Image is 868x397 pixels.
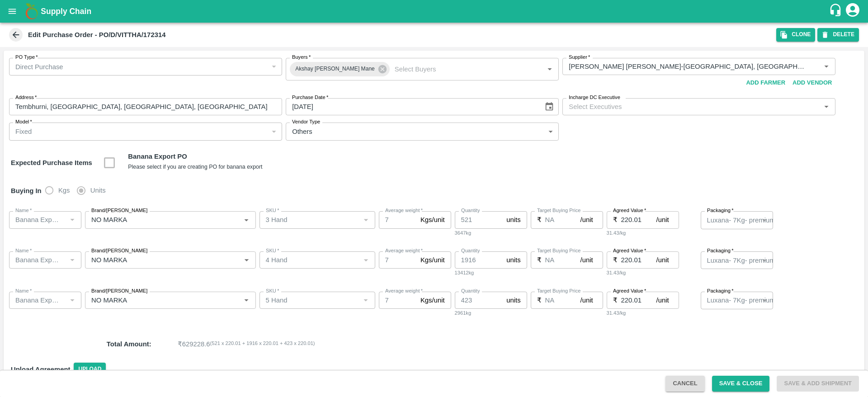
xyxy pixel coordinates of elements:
[821,61,832,72] button: Open
[241,294,252,306] button: Open
[565,101,818,113] input: Select Executives
[88,254,226,266] input: Create Brand/Marka
[455,269,527,277] div: 13412kg
[707,215,775,225] p: Luxana- 7Kg- premium
[90,185,106,195] span: Units
[506,295,520,305] p: units
[537,247,581,255] label: Target Buying Price
[742,75,789,91] button: Add Farmer
[537,295,542,305] p: ₹
[15,62,63,72] p: Direct Purchase
[15,207,32,214] label: Name
[286,98,537,115] input: Select Date
[28,31,165,38] b: Edit Purchase Order - PO/D/VITTHA/172314
[707,207,734,214] label: Packaging
[817,28,859,41] button: DELETE
[461,288,480,295] label: Quantity
[461,247,480,255] label: Quantity
[621,292,656,309] input: 0.0
[506,215,520,225] p: units
[420,255,445,265] p: Kgs/unit
[266,247,279,255] label: SKU
[15,127,32,137] p: Fixed
[91,288,147,295] label: Brand/[PERSON_NAME]
[15,54,38,61] label: PO Type
[707,255,775,265] p: Luxana- 7Kg- premium
[537,207,581,214] label: Target Buying Price
[91,207,147,214] label: Brand/[PERSON_NAME]
[91,247,147,255] label: Brand/[PERSON_NAME]
[7,181,45,200] h6: Buying In
[15,118,32,126] label: Model
[656,295,669,305] p: /unit
[88,214,226,226] input: Create Brand/Marka
[9,98,282,115] input: Address
[128,164,262,170] small: Please select if you are creating PO for banana export
[241,214,252,226] button: Open
[262,254,358,266] input: SKU
[613,288,646,295] label: Agreed Value
[420,215,445,225] p: Kgs/unit
[506,255,520,265] p: units
[292,54,311,61] label: Buyers
[11,159,92,166] strong: Expected Purchase Items
[74,363,106,376] span: Upload
[569,94,620,101] label: Incharge DC Executive
[541,98,558,115] button: Choose date, selected date is Aug 28, 2025
[292,118,320,126] label: Vendor Type
[178,339,210,349] p: ₹ 629228.6
[789,75,835,91] button: Add Vendor
[11,366,70,373] strong: Upload Agreement
[537,255,542,265] p: ₹
[266,207,279,214] label: SKU
[569,54,590,61] label: Supplier
[776,28,815,41] button: Clone
[58,185,70,195] span: Kgs
[385,247,423,255] label: Average weight
[128,153,187,160] b: Banana Export PO
[12,294,64,306] input: Name
[621,251,656,269] input: 0.0
[665,376,704,392] button: Cancel
[621,211,656,228] input: 0.0
[379,292,417,309] input: 0.0
[580,255,593,265] p: /unit
[455,309,527,317] div: 2961kg
[290,64,380,74] span: Akshay [PERSON_NAME] Mane
[545,211,580,228] input: 0.0
[15,94,37,101] label: Address
[607,309,697,317] div: 31.43/kg
[12,254,64,266] input: Name
[385,207,423,214] label: Average weight
[613,215,618,225] p: ₹
[15,247,32,255] label: Name
[455,292,503,309] input: 0.0
[262,294,358,306] input: SKU
[107,340,151,348] strong: Total Amount :
[41,7,91,16] b: Supply Chain
[2,1,23,22] button: open drawer
[656,215,669,225] p: /unit
[844,2,861,21] div: account of current user
[565,61,806,72] input: Select Supplier
[210,339,315,349] span: ( 521 x 220.01 + 1916 x 220.01 + 423 x 220.01 )
[385,288,423,295] label: Average weight
[23,2,41,20] img: logo
[544,63,556,75] button: Open
[580,215,593,225] p: /unit
[656,255,669,265] p: /unit
[262,214,358,226] input: SKU
[712,376,770,392] button: Save & Close
[829,3,844,19] div: customer-support
[15,288,32,295] label: Name
[266,288,279,295] label: SKU
[707,295,775,305] p: Luxana- 7Kg- premium
[41,5,829,18] a: Supply Chain
[580,295,593,305] p: /unit
[88,294,226,306] input: Create Brand/Marka
[545,292,580,309] input: 0.0
[707,288,734,295] label: Packaging
[420,295,445,305] p: Kgs/unit
[545,251,580,269] input: 0.0
[292,127,312,137] p: Others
